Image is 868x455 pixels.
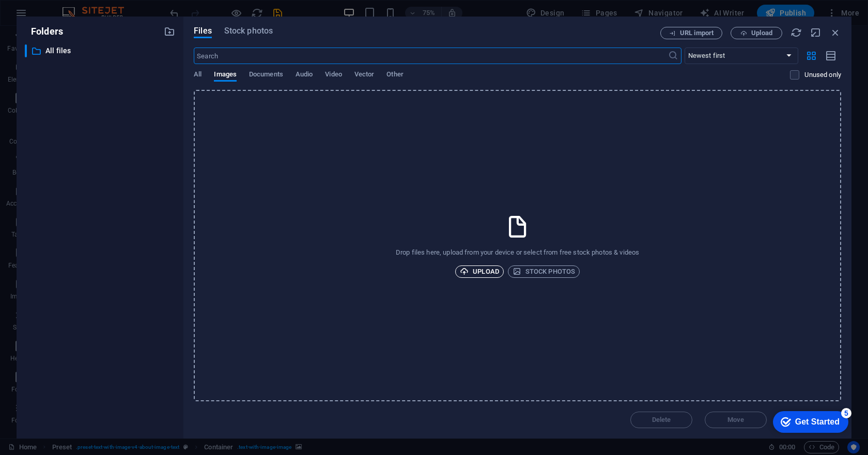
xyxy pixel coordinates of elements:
input: Search [194,48,668,64]
span: Stock photos [224,25,273,37]
p: All files [45,45,156,57]
span: Files [194,25,212,37]
i: Reload [791,27,802,38]
span: Upload [751,30,772,36]
span: Vector [354,68,375,83]
i: Close [830,27,841,38]
button: Upload [731,27,782,39]
div: Get Started 5 items remaining, 0% complete [8,5,84,27]
i: Create new folder [164,26,175,37]
span: Images [214,68,237,83]
span: Stock photos [513,265,575,278]
span: Video [325,68,342,83]
button: Stock photos [508,265,580,278]
div: 5 [76,2,87,12]
span: URL import [680,30,714,36]
span: Documents [249,68,283,83]
span: All [194,68,202,83]
p: Drop files here, upload from your device or select from free stock photos & videos [396,248,639,257]
div: ​ [25,44,27,57]
span: Upload [460,265,499,278]
p: Folders [25,25,63,38]
span: Other [386,68,403,83]
button: URL import [660,27,722,39]
div: Get Started [30,11,75,21]
button: Upload [455,265,504,278]
span: Audio [296,68,313,83]
i: Minimize [810,27,822,38]
p: Displays only files that are not in use on the website. Files added during this session can still... [804,70,841,80]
